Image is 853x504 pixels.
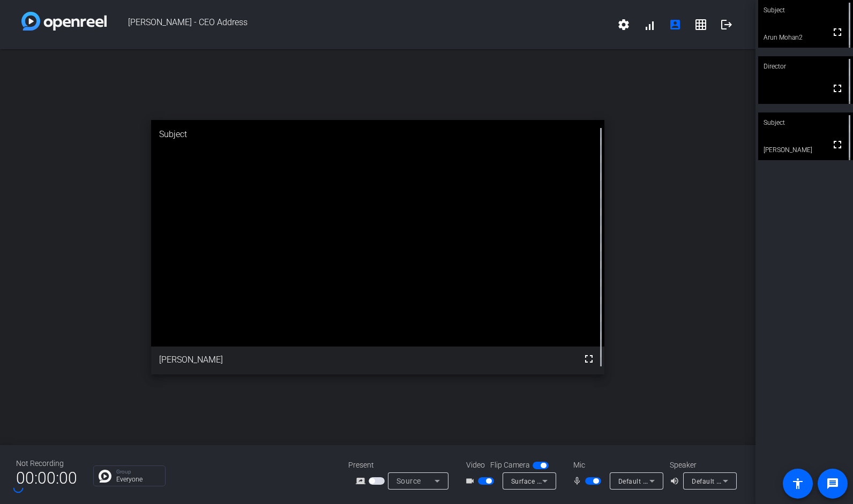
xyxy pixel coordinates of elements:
div: Mic [563,460,670,471]
div: Not Recording [16,458,77,469]
mat-icon: fullscreen [582,352,595,365]
span: [PERSON_NAME] - CEO Address [107,12,611,37]
div: Speaker [670,460,734,471]
mat-icon: settings [617,18,630,31]
mat-icon: grid_on [694,18,707,31]
span: Surface Camera Front (045e:0c53) [511,477,620,485]
div: Subject [758,112,853,133]
mat-icon: mic_none [572,475,585,487]
mat-icon: account_box [669,18,682,31]
p: Everyone [116,476,160,483]
button: signal_cellular_alt [637,12,662,37]
mat-icon: volume_up [670,475,683,487]
div: Director [758,56,853,77]
div: Present [348,460,455,471]
span: Video [466,460,485,471]
img: white-gradient.svg [21,12,107,31]
mat-icon: fullscreen [831,138,844,151]
span: Source [396,477,421,485]
mat-icon: logout [720,18,733,31]
mat-icon: videocam_outline [465,475,478,487]
span: 00:00:00 [16,465,77,491]
mat-icon: message [826,477,839,490]
mat-icon: fullscreen [831,26,844,39]
mat-icon: accessibility [791,477,804,490]
p: Group [116,469,160,475]
img: Chat Icon [99,470,111,483]
mat-icon: screen_share_outline [356,475,369,487]
span: Flip Camera [490,460,530,471]
mat-icon: fullscreen [831,82,844,95]
span: Default - Surface Stereo Microphones (2- Surface High Definition Audio) [618,477,843,485]
div: Subject [151,120,604,149]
